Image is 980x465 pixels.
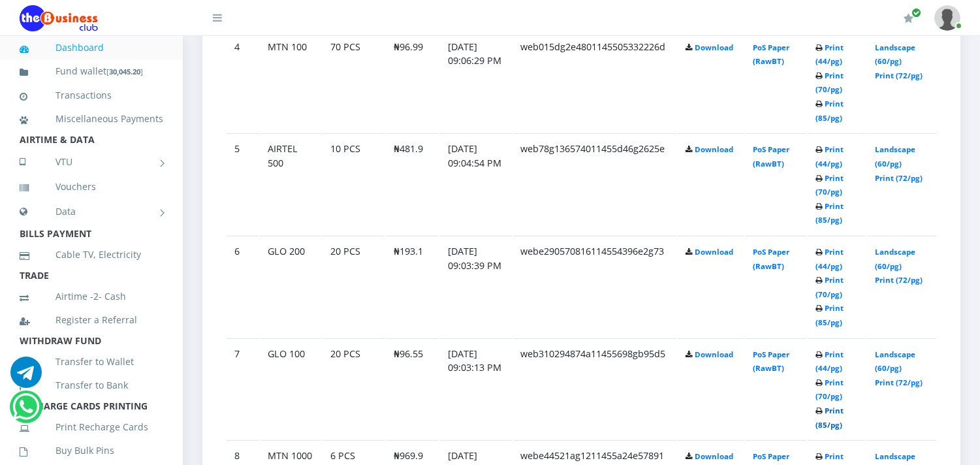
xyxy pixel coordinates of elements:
[260,338,321,440] td: GLO 100
[323,31,385,133] td: 70 PCS
[513,31,676,133] td: web015dg2e4801145505332226d
[875,275,923,285] a: Print (72/pg)
[753,247,789,271] a: PoS Paper (RawBT)
[904,13,913,24] i: Renew/Upgrade Subscription
[875,377,923,387] a: Print (72/pg)
[513,133,676,234] td: web78g136574011455d46g2625e
[513,338,676,440] td: web310294874a11455698gb95d5
[20,104,163,134] a: Miscellaneous Payments
[20,33,163,63] a: Dashboard
[934,5,960,31] img: User
[386,236,439,337] td: ₦193.1
[386,133,439,234] td: ₦481.9
[20,195,163,228] a: Data
[875,349,915,374] a: Landscape (60/pg)
[20,347,163,377] a: Transfer to Wallet
[875,247,915,271] a: Landscape (60/pg)
[20,56,163,87] a: Fund wallet[30,045.20]
[815,275,844,299] a: Print (70/pg)
[815,406,844,430] a: Print (85/pg)
[323,338,385,440] td: 20 PCS
[227,236,259,337] td: 6
[106,67,143,76] small: [ ]
[815,377,844,402] a: Print (70/pg)
[386,31,439,133] td: ₦96.99
[815,303,844,327] a: Print (85/pg)
[695,42,733,52] a: Download
[911,8,921,18] span: Renew/Upgrade Subscription
[875,42,915,67] a: Landscape (60/pg)
[260,236,321,337] td: GLO 200
[10,366,42,388] a: Chat for support
[323,236,385,337] td: 20 PCS
[20,412,163,442] a: Print Recharge Cards
[695,451,733,461] a: Download
[20,80,163,110] a: Transactions
[20,305,163,335] a: Register a Referral
[386,338,439,440] td: ₦96.55
[440,236,512,337] td: [DATE] 09:03:39 PM
[227,133,259,234] td: 5
[440,31,512,133] td: [DATE] 09:06:29 PM
[815,71,844,95] a: Print (70/pg)
[875,173,923,183] a: Print (72/pg)
[753,144,789,168] a: PoS Paper (RawBT)
[815,42,844,67] a: Print (44/pg)
[695,144,733,154] a: Download
[815,247,844,271] a: Print (44/pg)
[815,99,844,123] a: Print (85/pg)
[13,401,40,423] a: Chat for support
[227,338,259,440] td: 7
[20,172,163,202] a: Vouchers
[227,31,259,133] td: 4
[875,144,915,168] a: Landscape (60/pg)
[695,247,733,257] a: Download
[815,173,844,197] a: Print (70/pg)
[20,281,163,312] a: Airtime -2- Cash
[440,338,512,440] td: [DATE] 09:03:13 PM
[513,236,676,337] td: webe290570816114554396e2g73
[20,240,163,270] a: Cable TV, Electricity
[109,67,140,76] b: 30,045.20
[753,42,789,67] a: PoS Paper (RawBT)
[20,5,98,31] img: Logo
[753,349,789,374] a: PoS Paper (RawBT)
[815,349,844,374] a: Print (44/pg)
[695,349,733,359] a: Download
[815,201,844,225] a: Print (85/pg)
[260,133,321,234] td: AIRTEL 500
[260,31,321,133] td: MTN 100
[440,133,512,234] td: [DATE] 09:04:54 PM
[875,71,923,80] a: Print (72/pg)
[323,133,385,234] td: 10 PCS
[20,370,163,400] a: Transfer to Bank
[815,144,844,168] a: Print (44/pg)
[20,146,163,178] a: VTU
